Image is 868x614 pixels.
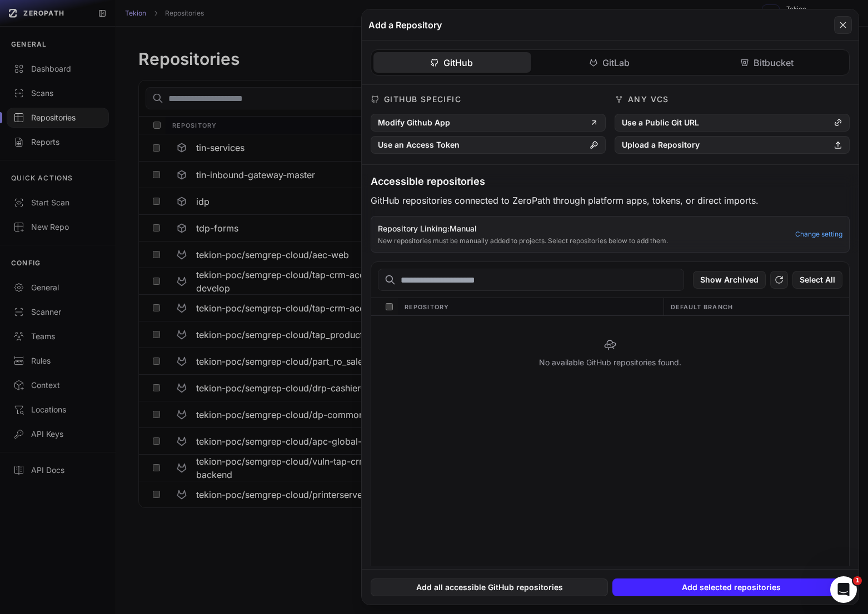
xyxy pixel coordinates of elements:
[378,236,789,245] p: New repositories must be manually added to projects. Select repositories below to add them.
[615,114,850,132] button: Use a Public Git URL
[615,136,850,154] button: Upload a Repository
[371,136,606,154] button: Use an Access Token
[628,94,669,105] h4: Any VCS
[371,578,608,596] button: Add all accessible GitHub repositories
[689,52,847,73] button: Bitbucket
[371,114,606,132] button: Modify Github App
[371,174,850,189] h3: Accessible repositories
[368,18,442,32] h3: Add a Repository
[853,576,862,585] span: 1
[371,316,849,390] div: No available GitHub repositories found.
[378,223,789,234] p: Repository Linking: Manual
[373,52,531,73] button: GitHub
[531,52,689,73] button: GitLab
[384,94,461,105] h4: GitHub Specific
[792,271,842,289] button: Select All
[830,576,857,603] iframe: Intercom live chat
[795,230,842,239] a: Change setting
[693,271,766,289] button: Show Archived
[371,194,850,207] p: GitHub repositories connected to ZeroPath through platform apps, tokens, or direct imports.
[664,298,840,315] div: Default Branch
[398,298,664,315] div: Repository
[612,578,850,596] button: Add selected repositories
